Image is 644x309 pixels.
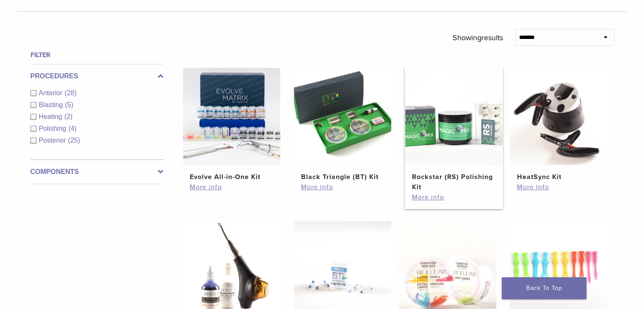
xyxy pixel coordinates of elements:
span: Polishing [39,125,69,132]
label: Procedures [30,71,163,81]
span: Blasting [39,101,65,108]
a: More info [412,192,496,202]
span: (25) [68,137,80,144]
span: (28) [65,89,77,97]
a: Back To Top [502,277,586,299]
span: (2) [64,113,73,120]
h4: Filter [30,50,163,60]
p: Showing results [453,29,503,47]
label: Components [30,167,163,177]
img: Black Triangle (BT) Kit [294,68,391,165]
img: HeatSync Kit [510,68,607,165]
span: Heating [39,113,64,120]
a: HeatSync KitHeatSync Kit [509,68,608,182]
h2: Black Triangle (BT) Kit [301,172,384,182]
a: Black Triangle (BT) KitBlack Triangle (BT) Kit [293,68,392,182]
span: (5) [65,101,73,108]
img: Rockstar (RS) Polishing Kit [405,68,503,165]
a: Rockstar (RS) Polishing KitRockstar (RS) Polishing Kit [405,68,503,192]
h2: HeatSync Kit [517,172,600,182]
span: Anterior [39,89,65,97]
img: Evolve All-in-One Kit [183,68,280,165]
h2: Evolve All-in-One Kit [190,172,274,182]
a: More info [517,182,600,192]
h2: Rockstar (RS) Polishing Kit [412,172,496,192]
a: More info [301,182,384,192]
span: Posterior [39,137,68,144]
a: More info [190,182,274,192]
a: Evolve All-in-One KitEvolve All-in-One Kit [182,68,281,182]
span: (4) [68,125,77,132]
